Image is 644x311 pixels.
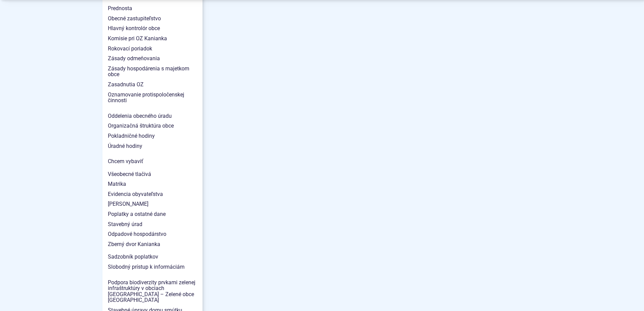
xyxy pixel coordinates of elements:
a: Všeobecné tlačivá [102,169,202,179]
span: Zásady odmeňovania [108,53,197,64]
a: Zberný dvor Kanianka [102,239,202,249]
span: Chcem vybaviť [108,156,197,166]
span: Všeobecné tlačivá [108,169,197,179]
a: Podpora biodiverzity prvkami zelenej infraštruktúry v obciach [GEOGRAPHIC_DATA] – Zelené obce [GE... [102,277,202,305]
span: [PERSON_NAME] [108,199,197,209]
span: Obecné zastupiteľstvo [108,14,197,24]
a: Matrika [102,179,202,189]
span: Oznamovanie protispoločenskej činnosti [108,90,197,106]
span: Zberný dvor Kanianka [108,239,197,249]
a: Oznamovanie protispoločenskej činnosti [102,90,202,106]
a: Rokovací poriadok [102,44,202,54]
a: Sadzobník poplatkov [102,252,202,262]
span: Zásady hospodárenia s majetkom obce [108,64,197,80]
a: Organizačná štruktúra obce [102,121,202,131]
a: Hlavný kontrolór obce [102,23,202,34]
a: Slobodný prístup k informáciám [102,262,202,272]
span: Odpadové hospodárstvo [108,229,197,239]
a: Chcem vybaviť [102,156,202,166]
span: Slobodný prístup k informáciám [108,262,197,272]
a: Pokladničné hodiny [102,131,202,141]
a: Prednosta [102,3,202,14]
span: Úradné hodiny [108,141,197,151]
span: Organizačná štruktúra obce [108,121,197,131]
span: Matrika [108,179,197,189]
a: [PERSON_NAME] [102,199,202,209]
span: Sadzobník poplatkov [108,252,197,262]
a: Poplatky a ostatné dane [102,209,202,219]
a: Obecné zastupiteľstvo [102,14,202,24]
span: Stavebný úrad [108,219,197,229]
span: Pokladničné hodiny [108,131,197,141]
span: Poplatky a ostatné dane [108,209,197,219]
a: Evidencia obyvateľstva [102,189,202,199]
a: Komisie pri OZ Kanianka [102,34,202,44]
a: Zásady hospodárenia s majetkom obce [102,64,202,80]
span: Oddelenia obecného úradu [108,111,197,121]
span: Zasadnutia OZ [108,80,197,90]
a: Oddelenia obecného úradu [102,111,202,121]
span: Prednosta [108,3,197,14]
a: Zasadnutia OZ [102,80,202,90]
a: Úradné hodiny [102,141,202,151]
a: Odpadové hospodárstvo [102,229,202,239]
span: Komisie pri OZ Kanianka [108,34,197,44]
span: Evidencia obyvateľstva [108,189,197,199]
span: Rokovací poriadok [108,44,197,54]
a: Stavebný úrad [102,219,202,229]
span: Hlavný kontrolór obce [108,23,197,34]
span: Podpora biodiverzity prvkami zelenej infraštruktúry v obciach [GEOGRAPHIC_DATA] – Zelené obce [GE... [108,277,197,305]
a: Zásady odmeňovania [102,53,202,64]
